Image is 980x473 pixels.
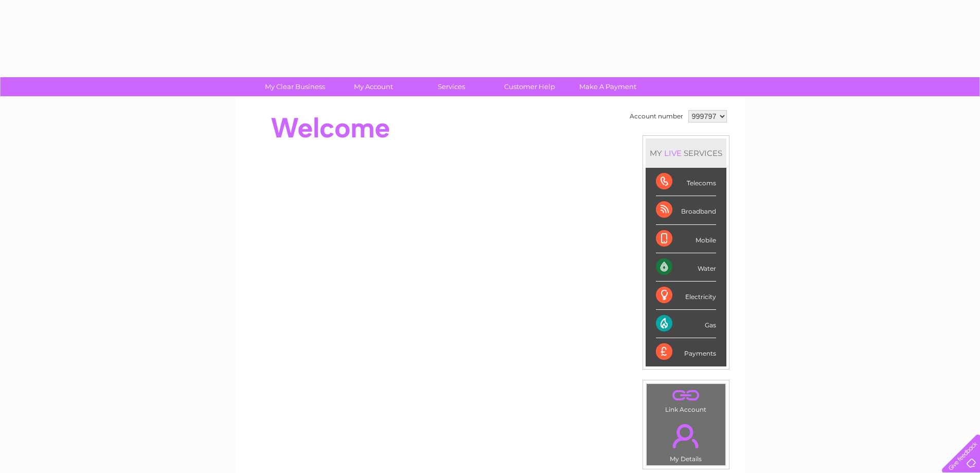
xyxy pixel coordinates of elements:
[331,77,416,96] a: My Account
[656,338,716,366] div: Payments
[656,253,716,282] div: Water
[649,418,723,454] a: .
[662,148,684,158] div: LIVE
[646,383,726,416] td: Link Account
[487,77,572,96] a: Customer Help
[646,138,726,168] div: MY SERVICES
[656,282,716,310] div: Electricity
[656,168,716,196] div: Telecoms
[656,196,716,224] div: Broadband
[646,415,726,466] td: My Details
[565,77,650,96] a: Make A Payment
[649,387,723,405] a: .
[656,310,716,338] div: Gas
[627,108,686,125] td: Account number
[656,225,716,253] div: Mobile
[409,77,494,96] a: Services
[253,77,337,96] a: My Clear Business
